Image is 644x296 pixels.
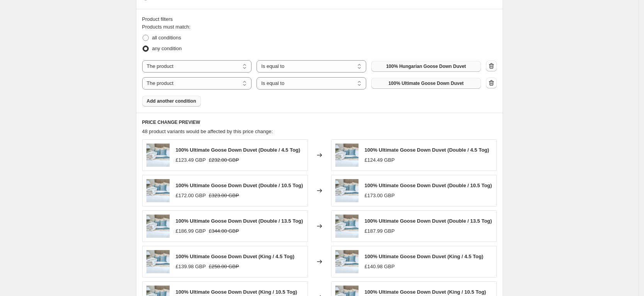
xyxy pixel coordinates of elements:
span: any condition [152,46,182,51]
button: 100% Hungarian Goose Down Duvet [371,61,481,72]
img: Ultimate_Goose_Down_Duvet_80x.jpg [146,215,170,238]
img: Ultimate_Goose_Down_Duvet_80x.jpg [146,179,170,202]
span: 100% Ultimate Goose Down Duvet (Double / 4.5 Tog) [365,147,489,153]
button: 100% Ultimate Goose Down Duvet [371,78,481,89]
span: 100% Ultimate Goose Down Duvet (Double / 13.5 Tog) [365,218,492,224]
span: 100% Ultimate Goose Down Duvet (King / 10.5 Tog) [365,289,486,295]
span: Add another condition [147,98,196,104]
div: Product filters [142,15,497,23]
span: all conditions [152,35,181,41]
span: £186.99 GBP [176,228,206,234]
span: 100% Ultimate Goose Down Duvet (Double / 10.5 Tog) [365,183,492,188]
span: 100% Ultimate Goose Down Duvet (King / 10.5 Tog) [176,289,297,295]
img: Ultimate_Goose_Down_Duvet_80x.jpg [335,179,359,202]
span: 100% Hungarian Goose Down Duvet [386,63,466,69]
span: £323.00 GBP [209,193,239,198]
img: Ultimate_Goose_Down_Duvet_80x.jpg [335,144,359,167]
span: £187.99 GBP [365,228,395,234]
span: 100% Ultimate Goose Down Duvet (Double / 4.5 Tog) [176,147,301,153]
span: £172.00 GBP [176,193,206,198]
span: £344.00 GBP [209,228,239,234]
span: 100% Ultimate Goose Down Duvet (King / 4.5 Tog) [176,254,294,259]
img: Ultimate_Goose_Down_Duvet_80x.jpg [146,250,170,273]
img: Ultimate_Goose_Down_Duvet_80x.jpg [335,250,359,273]
span: 100% Ultimate Goose Down Duvet [388,80,464,86]
img: Ultimate_Goose_Down_Duvet_80x.jpg [335,215,359,238]
span: 100% Ultimate Goose Down Duvet (King / 4.5 Tog) [365,254,483,259]
span: £123.49 GBP [176,157,206,163]
button: Add another condition [142,96,201,107]
span: 100% Ultimate Goose Down Duvet (Double / 13.5 Tog) [176,218,303,224]
span: £124.49 GBP [365,157,395,163]
span: £140.98 GBP [365,264,395,269]
span: £258.00 GBP [209,264,239,269]
span: £139.98 GBP [176,264,206,269]
span: 100% Ultimate Goose Down Duvet (Double / 10.5 Tog) [176,183,303,188]
h6: PRICE CHANGE PREVIEW [142,119,497,125]
span: Products must match: [142,24,191,30]
span: 48 product variants would be affected by this price change: [142,129,273,134]
img: Ultimate_Goose_Down_Duvet_80x.jpg [146,144,170,167]
span: £232.00 GBP [209,157,239,163]
span: £173.00 GBP [365,193,395,198]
